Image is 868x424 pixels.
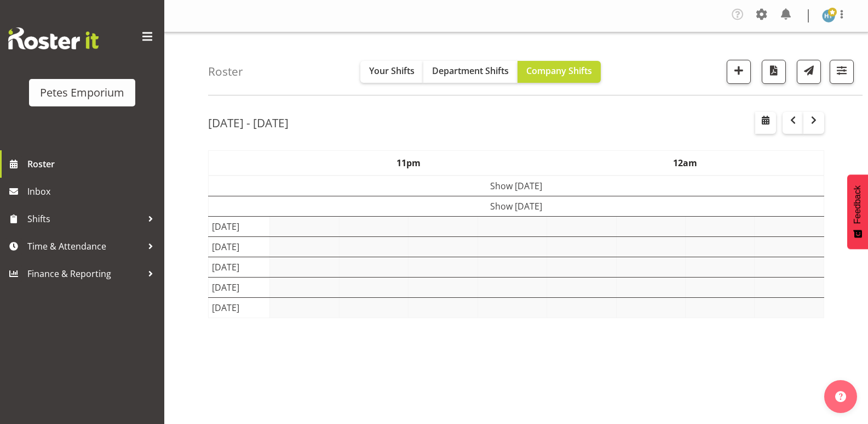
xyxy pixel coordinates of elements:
h4: Roster [208,65,243,78]
h2: [DATE] - [DATE] [208,116,289,130]
button: Download a PDF of the roster according to the set date range. [762,60,786,84]
span: Finance & Reporting [27,265,142,282]
span: Roster [27,156,159,172]
th: 12am [547,151,824,176]
button: Add a new shift [727,60,751,84]
img: helena-tomlin701.jpg [822,9,835,22]
span: Department Shifts [432,65,509,77]
th: 11pm [270,151,547,176]
img: Rosterit website logo [8,27,99,49]
button: Your Shifts [360,61,423,83]
span: Inbox [27,183,159,200]
td: Show [DATE] [209,196,824,217]
button: Select a specific date within the roster. [755,112,776,134]
button: Filter Shifts [830,60,854,84]
td: [DATE] [209,278,270,298]
td: [DATE] [209,217,270,237]
td: [DATE] [209,237,270,257]
td: Show [DATE] [209,176,824,196]
td: [DATE] [209,257,270,278]
span: Shifts [27,211,142,227]
span: Time & Attendance [27,238,142,255]
button: Feedback - Show survey [847,174,868,249]
td: [DATE] [209,298,270,318]
span: Your Shifts [369,65,415,77]
button: Company Shifts [518,61,601,83]
div: Petes Emporium [40,84,124,101]
button: Send a list of all shifts for the selected filtered period to all rostered employees. [797,60,821,84]
span: Feedback [853,185,863,224]
button: Department Shifts [423,61,518,83]
img: help-xxl-2.png [835,391,846,402]
span: Company Shifts [526,65,592,77]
